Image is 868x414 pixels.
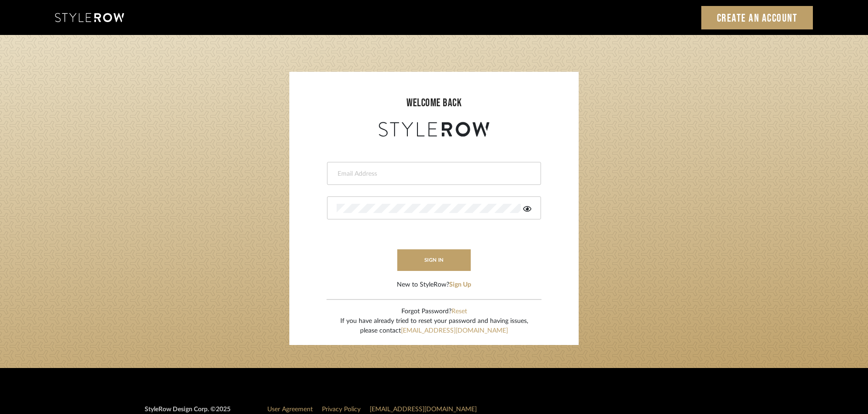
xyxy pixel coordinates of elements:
div: welcome back [299,95,569,111]
a: Privacy Policy [322,406,361,413]
button: Reset [451,307,467,316]
a: [EMAIL_ADDRESS][DOMAIN_NAME] [401,328,508,334]
a: User Agreement [267,406,313,413]
a: Create an Account [701,6,813,29]
div: New to StyleRow? [397,280,471,290]
input: Email Address [337,169,529,178]
button: Sign Up [449,280,471,290]
button: sign in [397,249,471,271]
div: If you have already tried to reset your password and having issues, please contact [340,316,528,336]
div: Forgot Password? [340,307,528,316]
a: [EMAIL_ADDRESS][DOMAIN_NAME] [370,406,477,413]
